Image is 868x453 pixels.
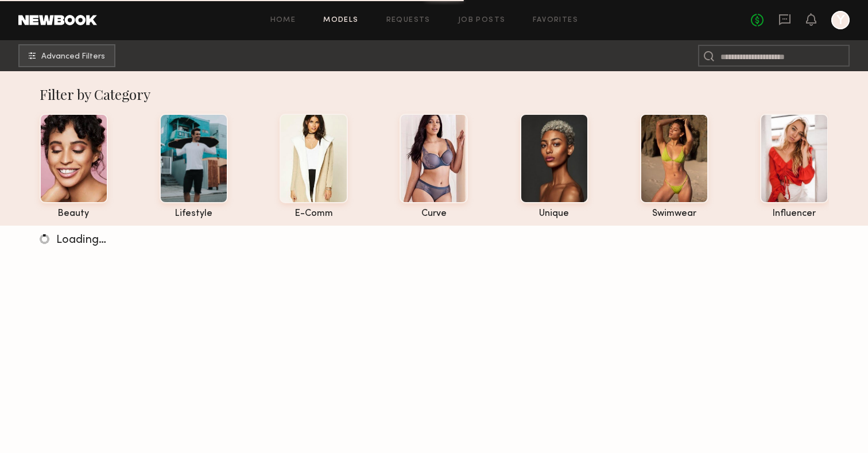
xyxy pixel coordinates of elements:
a: Y [831,11,850,29]
div: swimwear [640,209,708,219]
div: curve [400,209,468,219]
div: e-comm [280,209,348,219]
span: Advanced Filters [41,53,105,61]
a: Home [270,17,296,24]
a: Favorites [533,17,578,24]
div: beauty [40,209,108,219]
div: influencer [760,209,828,219]
div: unique [520,209,588,219]
span: Loading… [56,235,106,246]
a: Models [323,17,358,24]
div: lifestyle [160,209,228,219]
a: Job Posts [458,17,506,24]
div: Filter by Category [40,85,829,103]
a: Requests [386,17,431,24]
button: Advanced Filters [18,44,115,67]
